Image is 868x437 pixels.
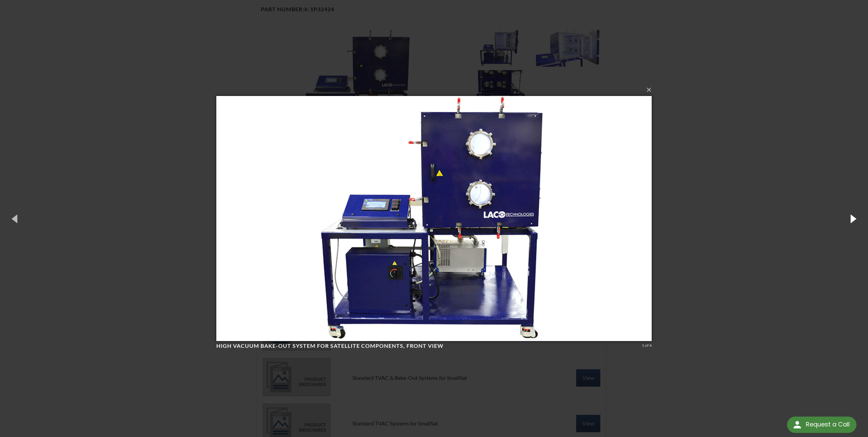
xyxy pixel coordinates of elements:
[216,82,652,355] img: High Vacuum Bake-Out System for Satellite Components, front view
[806,417,850,432] div: Request a Call
[642,342,652,349] div: 1 of 4
[837,200,868,237] button: Next (Right arrow key)
[792,419,803,430] img: round button
[787,417,856,433] div: Request a Call
[216,342,639,350] h4: High Vacuum Bake-Out System for Satellite Components, front view
[218,82,654,97] button: ×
